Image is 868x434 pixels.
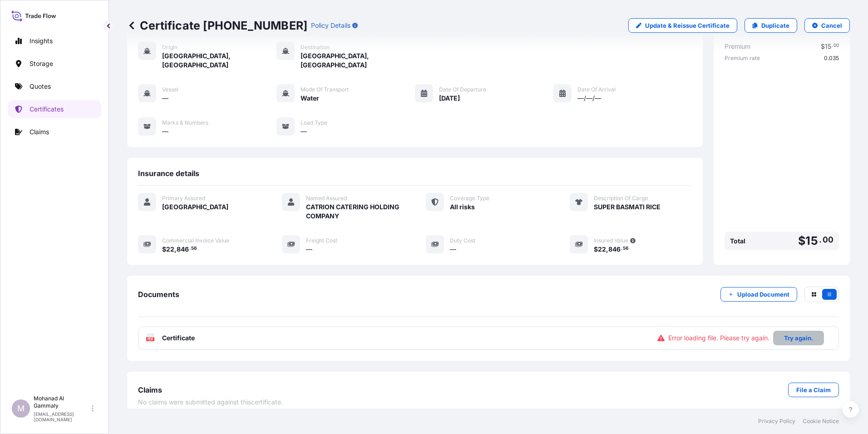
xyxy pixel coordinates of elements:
p: Certificate [PHONE_NUMBER] [127,18,307,33]
a: Quotes [8,77,101,96]
p: Update & Reissue Certificate [645,21,730,30]
span: SUPER BASMATI RICE [594,202,661,212]
span: $ [162,246,166,252]
span: Duty Cost [450,237,475,244]
span: — [301,127,307,136]
a: Certificates [8,100,101,118]
span: 846 [608,246,621,252]
text: PDF [148,338,153,341]
span: M [17,404,25,413]
a: Update & Reissue Certificate [628,18,737,33]
p: Insights [30,36,53,45]
span: Mode of Transport [301,86,349,93]
a: Storage [8,55,101,73]
span: — [162,127,168,136]
span: , [174,246,177,252]
span: Vessel [162,86,178,93]
span: Documents [138,290,179,299]
p: Cancel [821,21,842,30]
span: Premium rate [725,55,760,62]
span: Marks & Numbers [162,119,208,126]
p: Policy Details [311,21,350,30]
span: 56 [623,247,628,250]
span: Description Of Cargo [594,195,648,202]
span: Claims [138,385,162,394]
span: [GEOGRAPHIC_DATA], [GEOGRAPHIC_DATA] [162,51,276,70]
span: Date of Arrival [577,86,616,93]
a: Cookie Notice [803,418,839,425]
span: Load Type [301,119,327,126]
span: 22 [166,246,174,252]
span: Total [730,237,745,246]
p: File a Claim [796,385,831,394]
span: Coverage Type [450,195,489,202]
span: —/—/— [577,94,601,103]
span: [GEOGRAPHIC_DATA] [162,202,228,212]
span: Named Assured [306,195,347,202]
span: Water [301,94,319,103]
span: 22 [598,246,606,252]
span: — [306,245,312,254]
a: File a Claim [788,383,839,397]
span: Insured Value [594,237,628,244]
span: . [189,247,191,250]
span: , [606,246,608,252]
span: Freight Cost [306,237,337,244]
p: Quotes [30,82,51,91]
p: Certificates [30,105,64,114]
span: 15 [805,235,818,247]
button: Cancel [804,18,850,33]
span: No claims were submitted against this certificate . [138,398,283,407]
span: 56 [191,247,197,250]
p: [EMAIL_ADDRESS][DOMAIN_NAME] [34,411,90,422]
p: Upload Document [737,290,789,299]
span: Certificate [162,333,195,343]
a: Insights [8,32,101,50]
p: Duplicate [761,21,789,30]
span: CATRION CATERING HOLDING COMPANY [306,202,404,221]
a: Claims [8,123,101,141]
span: 846 [177,246,189,252]
span: — [162,94,168,103]
span: . [621,247,622,250]
span: Insurance details [138,169,199,178]
span: — [450,245,456,254]
button: Upload Document [720,287,797,302]
span: . [819,237,822,242]
span: $ [798,235,805,247]
span: Commercial Invoice Value [162,237,229,244]
button: Try again. [773,331,824,345]
span: Primary Assured [162,195,205,202]
span: $ [594,246,598,252]
p: Try again. [784,333,813,343]
p: Storage [30,59,53,68]
p: Claims [30,127,49,136]
p: Mohanad Al Gammaly [34,395,90,409]
a: Duplicate [745,18,797,33]
span: All risks [450,202,475,212]
span: Date of Departure [439,86,486,93]
span: [GEOGRAPHIC_DATA], [GEOGRAPHIC_DATA] [301,51,415,70]
a: Privacy Policy [758,418,795,425]
span: 00 [823,237,833,242]
span: Error loading file. Please try again. [668,333,769,343]
span: 0.035 [824,55,839,62]
span: [DATE] [439,94,460,103]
